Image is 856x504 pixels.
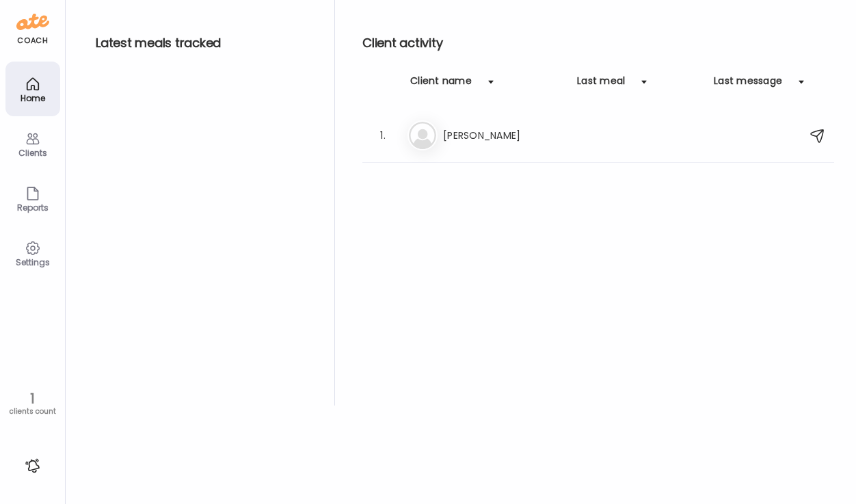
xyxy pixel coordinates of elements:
[8,94,57,103] div: Home
[16,11,49,33] img: ate
[577,74,625,96] div: Last meal
[8,258,57,267] div: Settings
[8,148,57,157] div: Clients
[714,74,782,96] div: Last message
[17,35,48,47] div: coach
[8,203,57,212] div: Reports
[5,407,60,416] div: clients count
[409,122,436,149] img: bg-avatar-default.svg
[362,33,834,53] h2: Client activity
[96,33,312,53] h2: Latest meals tracked
[443,127,563,144] h3: [PERSON_NAME]
[5,390,60,407] div: 1
[410,74,472,96] div: Client name
[375,127,391,144] div: 1.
